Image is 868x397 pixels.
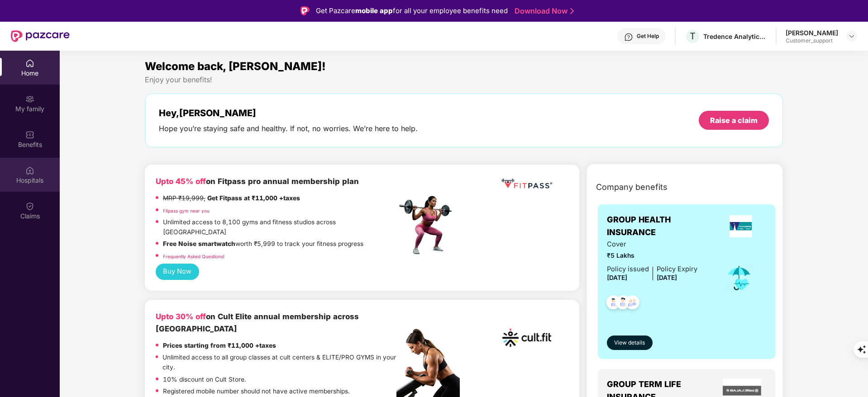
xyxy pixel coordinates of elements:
p: worth ₹5,999 to track your fitness progress [163,239,363,249]
div: Enjoy your benefits! [145,75,783,85]
img: Logo [300,6,310,15]
a: Frequently Asked Questions! [163,254,224,259]
del: MRP ₹19,999, [163,194,205,202]
img: svg+xml;base64,PHN2ZyBpZD0iSGVscC0zMngzMiIgeG1sbnM9Imh0dHA6Ly93d3cudzMub3JnLzIwMDAvc3ZnIiB3aWR0aD... [624,33,633,42]
div: Policy Expiry [657,264,697,274]
img: svg+xml;base64,PHN2ZyBpZD0iRHJvcGRvd24tMzJ4MzIiIHhtbG5zPSJodHRwOi8vd3d3LnczLm9yZy8yMDAwL3N2ZyIgd2... [848,33,855,40]
span: [DATE] [607,274,627,281]
button: View details [607,336,653,350]
button: Buy Now [156,264,199,280]
strong: mobile app [355,6,393,15]
b: on Cult Elite annual membership across [GEOGRAPHIC_DATA] [156,312,359,333]
img: svg+xml;base64,PHN2ZyBpZD0iSG9tZSIgeG1sbnM9Imh0dHA6Ly93d3cudzMub3JnLzIwMDAvc3ZnIiB3aWR0aD0iMjAiIG... [25,59,34,68]
div: Raise a claim [710,115,758,125]
span: T [690,31,696,42]
strong: Free Noise smartwatch [163,240,235,247]
img: insurerLogo [730,215,752,237]
img: fppp.png [500,175,554,192]
span: Company benefits [596,181,668,194]
b: on Fitpass pro annual membership plan [156,177,359,186]
img: cult.png [500,311,554,365]
div: Tredence Analytics Solutions Private Limited [703,32,767,41]
span: Cover [607,239,697,250]
div: Hey, [PERSON_NAME] [159,108,418,118]
p: Registered mobile number should not have active memberships. [163,387,350,397]
img: svg+xml;base64,PHN2ZyB4bWxucz0iaHR0cDovL3d3dy53My5vcmcvMjAwMC9zdmciIHdpZHRoPSI0OC45NDMiIGhlaWdodD... [602,293,625,315]
img: fpp.png [396,194,460,257]
div: [PERSON_NAME] [786,28,838,37]
span: ₹5 Lakhs [607,251,697,261]
strong: Get Fitpass at ₹11,000 +taxes [207,194,300,202]
img: svg+xml;base64,PHN2ZyB4bWxucz0iaHR0cDovL3d3dy53My5vcmcvMjAwMC9zdmciIHdpZHRoPSI0OC45NDMiIGhlaWdodD... [612,293,634,315]
p: 10% discount on Cult Store. [163,375,246,385]
p: Unlimited access to all group classes at cult centers & ELITE/PRO GYMS in your city. [162,353,396,372]
div: Get Pazcare for all your employee benefits need [316,5,508,16]
img: New Pazcare Logo [11,30,70,42]
div: Policy issued [607,264,649,274]
a: Download Now [515,6,571,16]
span: Welcome back, [PERSON_NAME]! [145,60,326,73]
div: Hope you’re staying safe and healthy. If not, no worries. We’re here to help. [159,124,418,133]
strong: Prices starting from ₹11,000 +taxes [163,342,276,349]
span: GROUP HEALTH INSURANCE [607,213,715,239]
a: Fitpass gym near you [163,208,210,213]
img: svg+xml;base64,PHN2ZyB4bWxucz0iaHR0cDovL3d3dy53My5vcmcvMjAwMC9zdmciIHdpZHRoPSI0OC45NDMiIGhlaWdodD... [621,293,644,315]
img: Stroke [570,6,574,16]
b: Upto 45% off [156,177,206,186]
div: Get Help [637,33,659,40]
span: View details [614,339,645,347]
img: svg+xml;base64,PHN2ZyBpZD0iSG9zcGl0YWxzIiB4bWxucz0iaHR0cDovL3d3dy53My5vcmcvMjAwMC9zdmciIHdpZHRoPS... [25,166,34,175]
img: icon [725,263,754,293]
img: svg+xml;base64,PHN2ZyBpZD0iQmVuZWZpdHMiIHhtbG5zPSJodHRwOi8vd3d3LnczLm9yZy8yMDAwL3N2ZyIgd2lkdGg9Ij... [25,130,34,139]
p: Unlimited access to 8,100 gyms and fitness studios across [GEOGRAPHIC_DATA] [163,217,396,237]
b: Upto 30% off [156,312,206,321]
img: svg+xml;base64,PHN2ZyB3aWR0aD0iMjAiIGhlaWdodD0iMjAiIHZpZXdCb3g9IjAgMCAyMCAyMCIgZmlsbD0ibm9uZSIgeG... [25,95,34,104]
img: svg+xml;base64,PHN2ZyBpZD0iQ2xhaW0iIHhtbG5zPSJodHRwOi8vd3d3LnczLm9yZy8yMDAwL3N2ZyIgd2lkdGg9IjIwIi... [25,202,34,211]
span: [DATE] [657,274,677,281]
div: Customer_support [786,37,838,44]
